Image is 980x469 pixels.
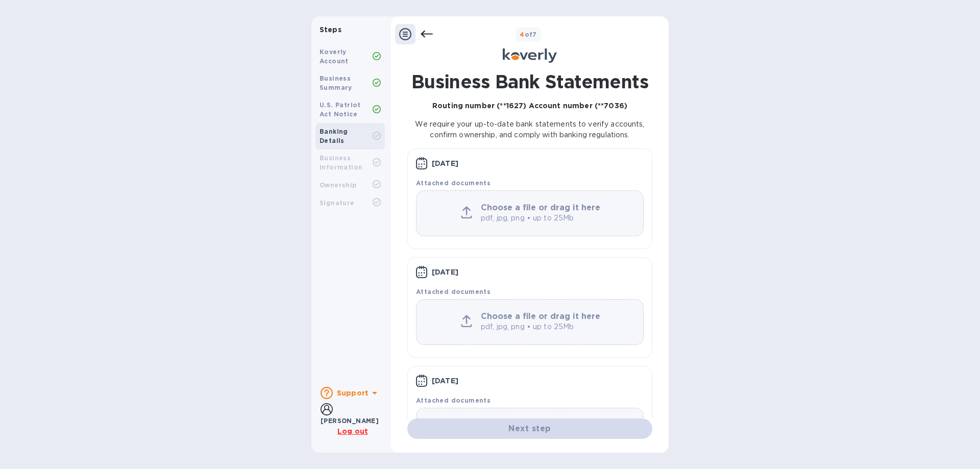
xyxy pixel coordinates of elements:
p: [DATE] [432,376,458,386]
b: Attached documents [416,397,491,404]
p: pdf, jpg, png • up to 25Mb [481,322,603,332]
b: Choose a file or drag it here [481,203,600,212]
b: Business Summary [320,75,352,91]
b: Business Information [320,154,362,171]
b: Koverly Account [320,48,349,65]
p: Routing number (**1627) Account number (**7036) [407,101,652,111]
b: U.S. Patriot Act Notice [320,101,361,118]
b: Steps [320,26,341,34]
h1: Business Bank Statements [407,71,652,92]
p: pdf, jpg, png • up to 25Mb [481,213,603,224]
b: [PERSON_NAME] [321,417,379,425]
b: of 7 [520,31,537,38]
p: We require your up-to-date bank statements to verify accounts, confirm ownership, and comply with... [407,119,652,140]
b: Ownership [320,181,357,189]
b: Banking Details [320,128,348,144]
b: Attached documents [416,179,491,187]
b: Choose a file or drag it here [481,311,600,321]
b: Signature [320,199,355,207]
p: [DATE] [432,158,458,168]
b: Attached documents [416,288,491,295]
p: [DATE] [432,267,458,277]
b: Support [337,389,369,397]
span: 4 [520,31,524,38]
u: Log out [337,427,368,435]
